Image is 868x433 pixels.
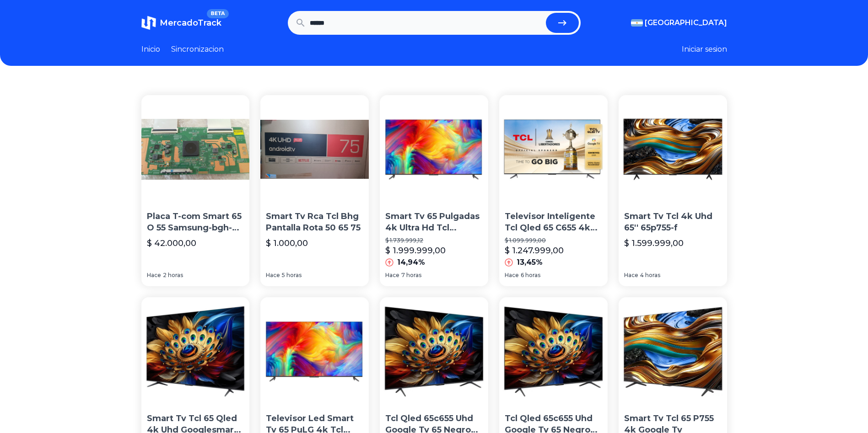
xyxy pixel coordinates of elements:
p: $ 1.599.999,00 [624,237,684,250]
span: Hace [385,272,399,279]
a: MercadoTrackBETA [141,16,221,30]
img: Tcl Qled 65c655 Uhd Google Tv 65 Negro 4k [380,297,488,406]
span: [GEOGRAPHIC_DATA] [645,17,727,28]
p: $ 42.000,00 [147,237,196,250]
a: Placa T-com Smart 65 O 55 Samsung-bgh-top House-tcl.Placa T-com Smart 65 O 55 Samsung-bgh-top Hou... [141,95,250,286]
a: Smart Tv Rca Tcl Bhg Pantalla Rota 50 65 75Smart Tv Rca Tcl Bhg Pantalla Rota 50 65 75$ 1.000,00H... [260,95,369,286]
span: Hace [147,272,161,279]
p: $ 1.099.999,00 [505,237,602,244]
span: 2 horas [163,272,183,279]
span: 6 horas [521,272,540,279]
p: Smart Tv Rca Tcl Bhg Pantalla Rota 50 65 75 [266,211,363,234]
img: Televisor Led Smart Tv 65 PuLG 4k Tcl L65p735-f -aj Hogar [260,297,369,406]
p: $ 1.999.999,00 [385,244,446,257]
span: Hace [624,272,638,279]
span: 7 horas [401,272,421,279]
p: 13,45% [517,257,543,268]
p: Televisor Inteligente Tcl Qled 65 C655 4k Uhd Google Tv Dolby Vision [505,211,602,234]
img: Smart Tv 65 Pulgadas 4k Ultra Hd Tcl L65p735-f [380,95,488,203]
img: Televisor Inteligente Tcl Qled 65 C655 4k Uhd Google Tv Dolby Vision [499,95,608,203]
button: [GEOGRAPHIC_DATA] [631,17,727,28]
span: Hace [505,272,519,279]
p: $ 1.739.999,12 [385,237,483,244]
img: Placa T-com Smart 65 O 55 Samsung-bgh-top House-tcl. [141,95,250,203]
a: Televisor Inteligente Tcl Qled 65 C655 4k Uhd Google Tv Dolby VisionTelevisor Inteligente Tcl Qle... [499,95,608,286]
img: Argentina [631,19,643,27]
span: Hace [266,272,280,279]
img: Smart Tv Tcl 65 P755 4k Google Tv [619,297,727,406]
a: Sincronizacion [171,44,224,55]
span: MercadoTrack [160,18,221,28]
img: Tcl Qled 65c655 Uhd Google Tv 65 Negro 4k [499,297,608,406]
a: Smart Tv 65 Pulgadas 4k Ultra Hd Tcl L65p735-fSmart Tv 65 Pulgadas 4k Ultra Hd Tcl L65p735-f$ 1.7... [380,95,488,286]
a: Smart Tv Tcl 4k Uhd 65'' 65p755-fSmart Tv Tcl 4k Uhd 65'' 65p755-f$ 1.599.999,00Hace4 horas [619,95,727,286]
span: 4 horas [640,272,660,279]
p: Smart Tv Tcl 4k Uhd 65'' 65p755-f [624,211,722,234]
p: $ 1.247.999,00 [505,244,564,257]
span: BETA [207,9,228,18]
img: Smart Tv Rca Tcl Bhg Pantalla Rota 50 65 75 [260,95,369,203]
button: Iniciar sesion [682,44,727,55]
a: Inicio [141,44,160,55]
p: Placa T-com Smart 65 O 55 Samsung-bgh-top House-tcl. [147,211,244,234]
p: $ 1.000,00 [266,237,308,250]
img: Smart Tv Tcl 4k Uhd 65'' 65p755-f [619,95,727,203]
img: MercadoTrack [141,16,156,30]
span: 5 horas [282,272,302,279]
p: 14,94% [397,257,425,268]
p: Smart Tv 65 Pulgadas 4k Ultra Hd Tcl L65p735-f [385,211,483,234]
img: Smart Tv Tcl 65 Qled 4k Uhd Googlesmart Tv -rv 65c655 [141,297,250,406]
